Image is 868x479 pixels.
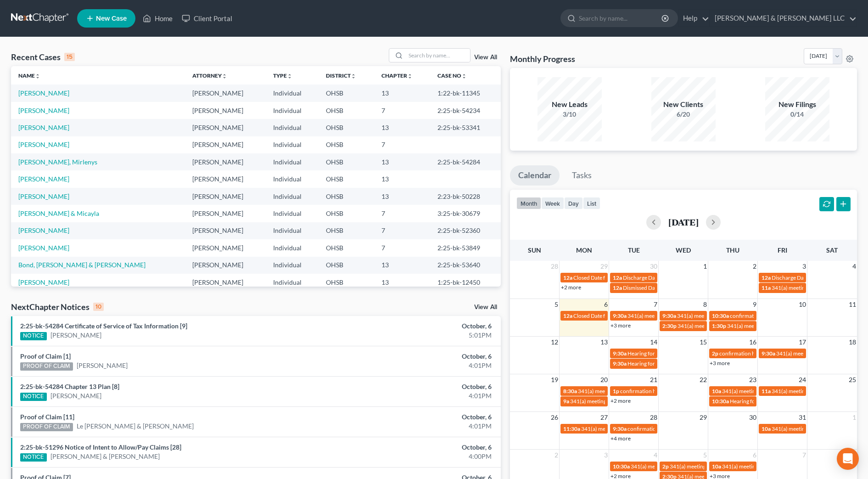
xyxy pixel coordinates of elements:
[772,425,860,432] span: 341(a) meeting for [PERSON_NAME]
[563,398,569,405] span: 9a
[762,350,775,357] span: 9:30a
[341,422,492,431] div: 4:01PM
[699,412,708,423] span: 29
[748,374,757,385] span: 23
[374,274,431,291] td: 13
[374,188,431,205] td: 13
[631,463,719,470] span: 341(a) meeting for [PERSON_NAME]
[77,422,194,431] a: Le [PERSON_NAME] & [PERSON_NAME]
[374,85,431,101] td: 13
[374,257,431,274] td: 13
[20,383,119,390] a: 2:25-bk-54284 Chapter 13 Plan [8]
[430,257,500,274] td: 2:25-bk-53640
[561,284,581,291] a: +2 more
[712,398,729,405] span: 10:30a
[765,110,829,119] div: 0/14
[581,425,670,432] span: 341(a) meeting for [PERSON_NAME]
[599,412,609,423] span: 27
[185,222,266,239] td: [PERSON_NAME]
[662,322,677,329] span: 2:30p
[563,388,577,394] span: 8:30a
[722,463,811,470] span: 341(a) meeting for [PERSON_NAME]
[18,141,69,148] a: [PERSON_NAME]
[613,350,627,357] span: 9:30a
[77,361,128,370] a: [PERSON_NAME]
[613,284,622,291] span: 12a
[748,337,757,348] span: 16
[762,284,771,291] span: 11a
[437,72,467,79] a: Case Nounfold_more
[319,119,374,136] td: OHSB
[430,188,500,205] td: 2:23-bk-50228
[727,322,816,329] span: 341(a) meeting for [PERSON_NAME]
[20,362,73,371] div: PROOF OF CLAIM
[341,321,492,331] div: October, 6
[319,153,374,170] td: OHSB
[649,374,658,385] span: 21
[653,299,658,310] span: 7
[18,175,69,183] a: [PERSON_NAME]
[516,197,541,209] button: month
[341,391,492,400] div: 4:01PM
[702,450,708,461] span: 5
[752,299,757,310] span: 9
[430,222,500,239] td: 2:25-bk-52360
[319,170,374,187] td: OHSB
[765,99,829,110] div: New Filings
[627,350,699,357] span: Hearing for [PERSON_NAME]
[319,274,374,291] td: OHSB
[341,443,492,452] div: October, 6
[341,352,492,361] div: October, 6
[341,361,492,370] div: 4:01PM
[185,170,266,187] td: [PERSON_NAME]
[407,73,413,79] i: unfold_more
[726,246,739,254] span: Thu
[710,10,857,27] a: [PERSON_NAME] & [PERSON_NAME] LLC
[319,205,374,222] td: OHSB
[712,350,718,357] span: 2p
[851,412,857,423] span: 1
[541,197,564,209] button: week
[712,312,729,319] span: 10:30a
[185,153,266,170] td: [PERSON_NAME]
[613,274,622,281] span: 12a
[20,322,187,330] a: 2:25-bk-54284 Certificate of Service of Tax Information [9]
[20,423,73,431] div: PROOF OF CLAIM
[613,312,627,319] span: 9:30a
[374,119,431,136] td: 13
[18,244,69,252] a: [PERSON_NAME]
[18,192,69,200] a: [PERSON_NAME]
[826,246,838,254] span: Sat
[266,153,319,170] td: Individual
[613,360,627,367] span: 9:30a
[550,412,559,423] span: 26
[730,398,801,405] span: Hearing for [PERSON_NAME]
[430,239,500,256] td: 2:25-bk-53849
[374,170,431,187] td: 13
[662,463,669,470] span: 2p
[341,382,492,391] div: October, 6
[563,312,572,319] span: 12a
[712,463,721,470] span: 10a
[772,274,861,281] span: Discharge Date for [PERSON_NAME]
[573,274,703,281] span: Closed Date for [PERSON_NAME] & [PERSON_NAME]
[20,453,47,462] div: NOTICE
[538,99,602,110] div: New Leads
[628,246,640,254] span: Tue
[603,299,609,310] span: 6
[573,312,655,319] span: Closed Date for [PERSON_NAME]
[185,205,266,222] td: [PERSON_NAME]
[93,303,104,311] div: 10
[319,136,374,153] td: OHSB
[651,110,716,119] div: 6/20
[798,374,807,385] span: 24
[185,188,266,205] td: [PERSON_NAME]
[319,102,374,119] td: OHSB
[185,257,266,274] td: [PERSON_NAME]
[563,425,580,432] span: 11:30a
[374,205,431,222] td: 7
[563,274,572,281] span: 12a
[430,205,500,222] td: 3:25-bk-30679
[319,85,374,101] td: OHSB
[351,73,356,79] i: unfold_more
